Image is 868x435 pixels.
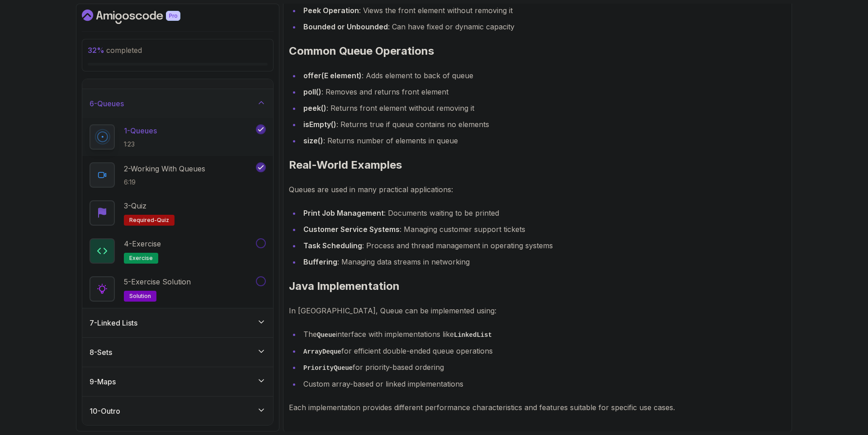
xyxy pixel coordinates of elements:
p: 3 - Quiz [124,200,146,211]
h3: 7 - Linked Lists [90,317,137,328]
span: exercise [129,255,153,262]
button: 7-Linked Lists [82,308,273,337]
button: 2-Working With Queues6:19 [90,162,266,188]
button: 8-Sets [82,338,273,367]
span: Required- [129,217,157,224]
code: PriorityQueue [303,364,353,372]
strong: offer(E element) [303,71,362,80]
p: Queues are used in many practical applications: [289,183,786,196]
button: 3-QuizRequired-quiz [90,200,266,226]
code: Queue [317,331,336,339]
li: The interface with implementations like [301,328,786,341]
strong: Peek Operation [303,6,359,15]
h3: 6 - Queues [90,98,124,109]
p: 4 - Exercise [124,238,161,249]
strong: Print Job Management [303,208,384,217]
h3: 10 - Outro [90,406,120,416]
p: 1:23 [124,140,157,149]
li: : Adds element to back of queue [301,69,786,82]
p: In [GEOGRAPHIC_DATA], Queue can be implemented using: [289,304,786,317]
p: 2 - Working With Queues [124,163,205,174]
button: 10-Outro [82,397,273,426]
p: 1 - Queues [124,125,157,136]
h3: 8 - Sets [90,347,112,358]
strong: Customer Service Systems [303,225,400,234]
p: 5 - Exercise Solution [124,276,191,287]
span: quiz [157,217,169,224]
span: solution [129,293,151,300]
li: Custom array-based or linked implementations [301,378,786,390]
li: : Managing data streams in networking [301,255,786,268]
strong: size() [303,136,323,145]
li: : Views the front element without removing it [301,4,786,17]
h2: Real-World Examples [289,158,786,172]
button: 9-Maps [82,367,273,396]
li: : Can have fixed or dynamic capacity [301,20,786,33]
button: 4-Exerciseexercise [90,238,266,264]
li: : Returns number of elements in queue [301,134,786,147]
strong: Task Scheduling [303,241,362,250]
strong: Bounded or Unbounded [303,22,388,31]
h2: Java Implementation [289,279,786,293]
li: : Removes and returns front element [301,85,786,98]
strong: isEmpty() [303,120,336,129]
span: 32 % [88,46,104,55]
li: for priority-based ordering [301,361,786,374]
p: 6:19 [124,178,205,187]
li: for efficient double-ended queue operations [301,345,786,358]
h2: Common Queue Operations [289,44,786,58]
p: Each implementation provides different performance characteristics and features suitable for spec... [289,401,786,414]
button: 6-Queues [82,89,273,118]
li: : Managing customer support tickets [301,223,786,236]
li: : Process and thread management in operating systems [301,239,786,252]
li: : Documents waiting to be printed [301,207,786,219]
h3: 9 - Maps [90,376,116,387]
a: Dashboard [82,9,201,24]
li: : Returns front element without removing it [301,102,786,114]
code: LinkedList [454,331,492,339]
strong: poll() [303,87,321,96]
strong: peek() [303,104,326,113]
li: : Returns true if queue contains no elements [301,118,786,131]
button: 1-Queues1:23 [90,124,266,150]
span: completed [88,46,142,55]
strong: Buffering [303,257,337,266]
code: ArrayDeque [303,348,341,355]
button: 5-Exercise Solutionsolution [90,276,266,302]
